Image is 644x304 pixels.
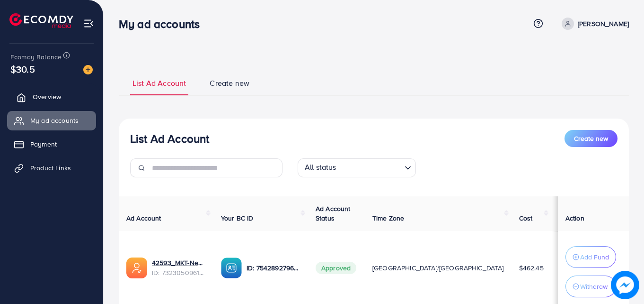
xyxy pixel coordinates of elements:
span: Cost [519,213,533,223]
p: [PERSON_NAME] [578,18,629,29]
span: List Ad Account [132,78,186,89]
button: Add Fund [565,246,616,268]
img: ic-ads-acc.e4c84228.svg [126,258,147,278]
span: $30.5 [10,62,35,76]
span: Action [565,213,584,223]
img: menu [83,18,94,29]
span: Create new [210,78,249,89]
span: Product Links [30,163,71,173]
span: ID: 7323050961424007170 [152,268,206,277]
div: <span class='underline'>42593_MKT-New_1705030690861</span></br>7323050961424007170 [152,258,206,277]
span: Ecomdy Balance [10,52,62,62]
a: 42593_MKT-New_1705030690861 [152,258,206,267]
span: Ad Account Status [316,204,351,223]
p: ID: 7542892796370649089 [247,262,300,274]
span: Create new [574,134,608,143]
span: Time Zone [372,213,404,223]
span: All status [303,160,338,175]
span: Approved [316,262,356,274]
button: Create new [565,130,618,147]
span: [GEOGRAPHIC_DATA]/[GEOGRAPHIC_DATA] [372,263,504,273]
span: Ad Account [126,213,161,223]
a: [PERSON_NAME] [558,18,629,30]
img: image [611,271,639,299]
a: Overview [7,87,96,106]
span: Overview [33,92,61,101]
button: Withdraw [565,276,616,297]
span: Your BC ID [221,213,254,223]
div: Search for option [298,158,416,177]
span: Payment [30,139,57,149]
h3: List Ad Account [130,132,209,146]
input: Search for option [339,160,401,175]
img: ic-ba-acc.ded83a64.svg [221,258,242,278]
span: My ad accounts [30,116,79,125]
a: My ad accounts [7,111,96,130]
h3: My ad accounts [119,17,207,31]
a: Payment [7,135,96,154]
p: Add Fund [580,251,609,263]
a: Product Links [7,158,96,177]
span: $462.45 [519,263,544,273]
img: logo [9,13,73,28]
p: Withdraw [580,281,608,292]
img: image [83,65,93,74]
